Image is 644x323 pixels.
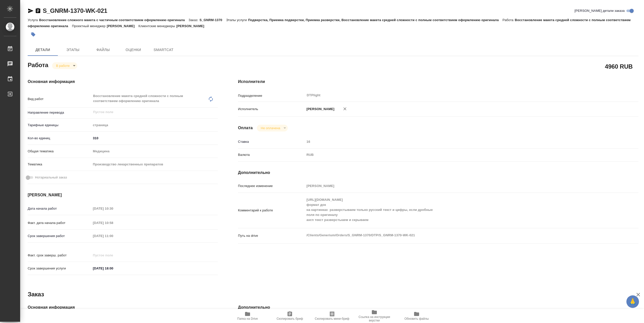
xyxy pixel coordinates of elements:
[28,266,91,271] p: Срок завершения услуги
[269,309,311,323] button: Скопировать бриф
[28,149,91,154] p: Общая тематика
[626,295,639,308] button: 🙏
[605,62,633,71] h2: 4960 RUB
[353,309,395,323] button: Ссылка на инструкции верстки
[28,136,91,141] p: Кол-во единиц
[28,8,34,14] button: Скопировать ссылку для ЯМессенджера
[259,126,282,130] button: Не оплачена
[91,47,115,53] span: Файлы
[405,317,429,320] span: Обновить файлы
[189,18,199,22] p: Заказ:
[91,252,135,259] input: Пустое поле
[238,139,305,144] p: Ставка
[238,125,253,131] h4: Оплата
[31,47,55,53] span: Детали
[107,24,138,28] p: [PERSON_NAME]
[315,317,349,320] span: Скопировать мини-бриф
[35,8,41,14] button: Скопировать ссылку
[91,219,135,226] input: Пустое поле
[28,234,91,239] p: Срок завершения работ
[503,18,515,22] p: Работа
[151,47,176,53] span: SmartCat
[39,18,188,22] p: Восстановление сложного макета с частичным соответствием оформлению оригинала
[91,160,218,169] div: Производство лекарственных препаратов
[305,107,334,112] p: [PERSON_NAME]
[52,62,77,69] div: В работе
[176,24,208,28] p: [PERSON_NAME]
[238,233,305,238] p: Путь на drive
[91,265,135,272] input: ✎ Введи что-нибудь
[199,18,226,22] p: S_GNRM-1370
[91,134,218,142] input: ✎ Введи что-нибудь
[121,47,145,53] span: Оценки
[226,309,269,323] button: Папка на Drive
[305,151,605,159] div: RUB
[238,170,638,176] h4: Дополнительно
[311,309,353,323] button: Скопировать мини-бриф
[257,125,288,131] div: В работе
[628,296,637,307] span: 🙏
[72,24,107,28] p: Проектный менеджер
[248,18,502,22] p: Подверстка, Приемка подверстки, Приемка разверстки, Восстановление макета средней сложности с пол...
[238,208,305,213] p: Комментарий к работе
[305,182,605,190] input: Пустое поле
[138,24,176,28] p: Клиентские менеджеры
[28,206,91,211] p: Дата начала работ
[28,60,48,69] h2: Работа
[238,79,638,85] h4: Исполнители
[28,123,91,128] p: Тарифные единицы
[91,147,218,156] div: Медицина
[28,110,91,115] p: Направление перевода
[93,109,206,115] input: Пустое поле
[395,309,438,323] button: Обновить файлы
[28,253,91,258] p: Факт. срок заверш. работ
[356,315,392,322] span: Ссылка на инструкции верстки
[339,103,350,114] button: Удалить исполнителя
[238,183,305,189] p: Последнее изменение
[28,192,218,198] h4: [PERSON_NAME]
[28,79,218,85] h4: Основная информация
[28,18,39,22] p: Услуга
[28,29,39,40] button: Добавить тэг
[28,97,91,102] p: Вид работ
[91,121,218,129] div: страница
[226,18,248,22] p: Этапы услуги
[43,7,107,14] a: S_GNRM-1370-WK-021
[91,205,135,212] input: Пустое поле
[305,138,605,145] input: Пустое поле
[238,304,638,310] h4: Дополнительно
[28,162,91,167] p: Тематика
[237,317,258,320] span: Папка на Drive
[276,317,303,320] span: Скопировать бриф
[28,290,44,298] h2: Заказ
[61,47,85,53] span: Этапы
[238,93,305,98] p: Подразделение
[28,220,91,225] p: Факт. дата начала работ
[305,196,605,224] textarea: [URL][DOMAIN_NAME] формат док на картинках разверстываем только русский текст и цифры, если дробн...
[238,107,305,112] p: Исполнитель
[238,152,305,157] p: Валюта
[55,64,71,68] button: В работе
[575,8,625,13] span: [PERSON_NAME] детали заказа
[28,304,218,310] h4: Основная информация
[35,175,67,180] span: Нотариальный заказ
[91,232,135,240] input: Пустое поле
[305,231,605,240] textarea: /Clients/Generium/Orders/S_GNRM-1370/DTP/S_GNRM-1370-WK-021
